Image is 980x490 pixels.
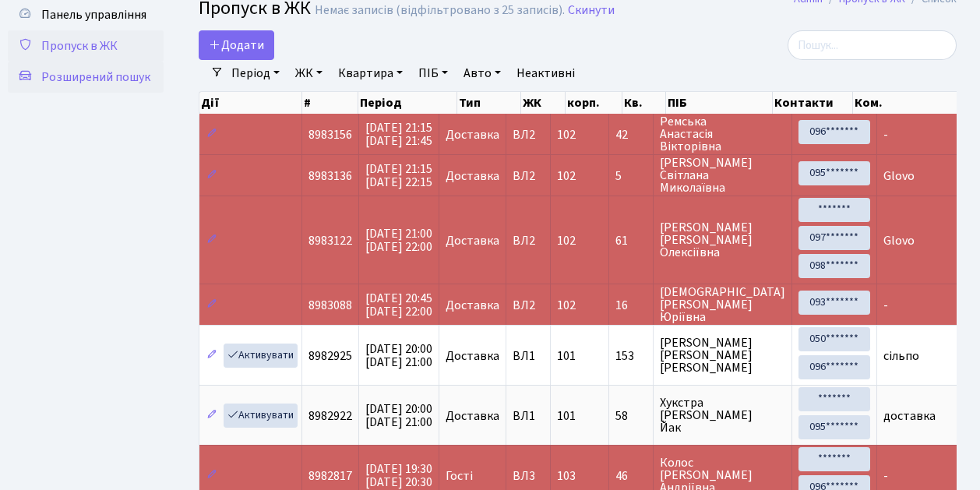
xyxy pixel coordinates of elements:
span: Доставка [446,299,499,312]
span: 101 [557,347,576,365]
span: - [883,467,888,485]
span: [PERSON_NAME] Світлана Миколаївна [660,157,785,194]
a: Пропуск в ЖК [8,30,164,62]
span: Доставка [446,129,499,141]
span: 16 [615,299,647,312]
a: ПІБ [412,60,454,86]
span: Glovo [883,232,915,249]
div: Немає записів (відфільтровано з 25 записів). [315,3,565,18]
span: 8983156 [308,126,352,143]
span: [DATE] 20:00 [DATE] 21:00 [365,400,432,431]
span: 8983136 [308,167,352,185]
span: [DATE] 20:45 [DATE] 22:00 [365,290,432,320]
span: [DATE] 21:15 [DATE] 22:15 [365,160,432,191]
a: Активувати [224,404,298,428]
span: [PERSON_NAME] [PERSON_NAME] Олексіївна [660,221,785,259]
span: Ремська Анастасія Вікторівна [660,115,785,153]
a: Період [225,60,286,86]
a: Активувати [224,344,298,368]
th: Період [358,92,457,114]
a: Неактивні [510,60,581,86]
th: ПІБ [666,92,773,114]
span: - [883,297,888,314]
span: доставка [883,407,936,425]
th: корп. [566,92,622,114]
a: ЖК [289,60,329,86]
span: ВЛ2 [513,234,544,247]
span: [DATE] 20:00 [DATE] 21:00 [365,340,432,371]
span: 46 [615,470,647,482]
span: [DATE] 21:00 [DATE] 22:00 [365,225,432,256]
span: 102 [557,167,576,185]
span: Хукстра [PERSON_NAME] Йак [660,397,785,434]
span: 8983122 [308,232,352,249]
span: 61 [615,234,647,247]
span: Гості [446,470,473,482]
span: ВЛ2 [513,170,544,182]
span: 102 [557,126,576,143]
input: Пошук... [788,30,957,60]
span: 58 [615,410,647,422]
a: Авто [457,60,507,86]
span: ВЛ1 [513,350,544,362]
span: 8982925 [308,347,352,365]
a: Розширений пошук [8,62,164,93]
span: 8982922 [308,407,352,425]
a: Квартира [332,60,409,86]
span: 103 [557,467,576,485]
span: Додати [209,37,264,54]
span: Доставка [446,410,499,422]
th: Кв. [622,92,666,114]
span: 101 [557,407,576,425]
a: Скинути [568,3,615,18]
span: [DEMOGRAPHIC_DATA] [PERSON_NAME] Юріївна [660,286,785,323]
span: Доставка [446,234,499,247]
a: Додати [199,30,274,60]
span: ВЛ1 [513,410,544,422]
span: ВЛ2 [513,129,544,141]
span: 42 [615,129,647,141]
th: Тип [457,92,521,114]
span: 102 [557,232,576,249]
th: Контакти [773,92,852,114]
span: - [883,126,888,143]
span: 153 [615,350,647,362]
span: 8982817 [308,467,352,485]
th: Дії [199,92,302,114]
span: сільпо [883,347,919,365]
span: Розширений пошук [41,69,150,86]
span: 8983088 [308,297,352,314]
span: Доставка [446,350,499,362]
th: # [302,92,358,114]
span: Панель управління [41,6,146,23]
th: ЖК [521,92,566,114]
span: ВЛ2 [513,299,544,312]
span: Доставка [446,170,499,182]
span: [PERSON_NAME] [PERSON_NAME] [PERSON_NAME] [660,337,785,374]
span: [DATE] 21:15 [DATE] 21:45 [365,119,432,150]
span: ВЛ3 [513,470,544,482]
span: Пропуск в ЖК [41,37,118,55]
span: Glovo [883,167,915,185]
span: 102 [557,297,576,314]
span: 5 [615,170,647,182]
